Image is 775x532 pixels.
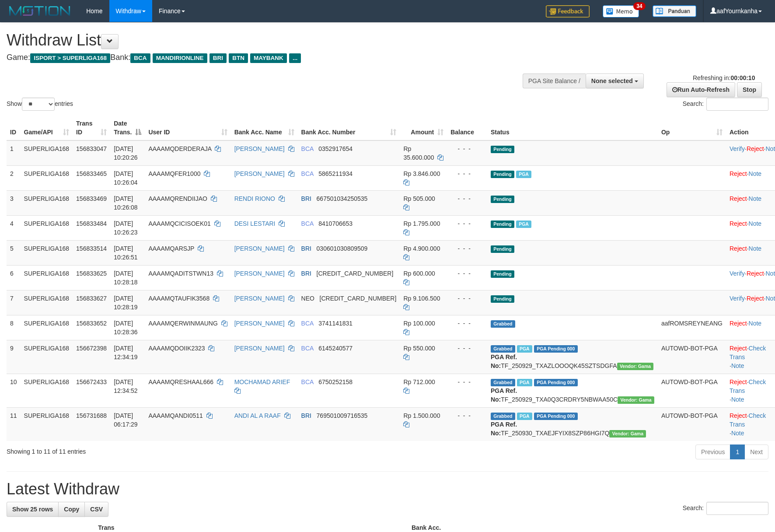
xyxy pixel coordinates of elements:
td: SUPERLIGA168 [21,265,73,290]
a: ANDI AL A RAAF [234,412,281,419]
span: Copy 587701021968536 to clipboard [317,270,394,277]
div: Showing 1 to 11 of 11 entries [7,444,316,456]
a: [PERSON_NAME] [234,320,285,327]
a: 1 [730,444,745,459]
td: 9 [7,340,21,374]
span: Vendor URL: https://trx31.1velocity.biz [617,363,654,370]
a: [PERSON_NAME] [234,295,285,302]
span: 156833627 [76,295,107,302]
a: [PERSON_NAME] [234,145,285,152]
td: SUPERLIGA168 [21,374,73,407]
span: PGA Pending [534,345,578,353]
span: Pending [491,171,514,178]
a: Reject [730,245,747,252]
a: Show 25 rows [7,502,59,517]
td: SUPERLIGA168 [21,315,73,340]
span: CSV [90,506,103,513]
th: Status [487,115,658,140]
span: Grabbed [491,413,515,420]
a: Note [749,195,762,202]
span: [DATE] 10:28:19 [114,295,138,311]
span: Marked by aafromsomean [517,413,532,420]
span: 156833465 [76,170,107,177]
td: 11 [7,407,21,441]
span: Copy 5859457206369533 to clipboard [320,295,397,302]
td: SUPERLIGA168 [21,290,73,315]
span: [DATE] 12:34:19 [114,345,138,360]
a: [PERSON_NAME] [234,170,285,177]
span: Copy 8410706653 to clipboard [318,220,353,227]
a: Check Trans [730,412,766,428]
td: 1 [7,140,21,166]
a: MOCHAMAD ARIEF [234,378,290,385]
td: SUPERLIGA168 [21,190,73,215]
span: Rp 505.000 [403,195,435,202]
span: BRI [301,412,311,419]
b: PGA Ref. No: [491,421,517,437]
span: Copy 6750252158 to clipboard [318,378,353,385]
span: 156833047 [76,145,107,152]
span: Refreshing in: [693,74,755,81]
span: 34 [633,2,645,10]
a: Note [731,430,744,437]
th: User ID: activate to sort column ascending [145,115,230,140]
a: Note [749,170,762,177]
span: AAAAMQCICISOEK01 [148,220,210,227]
div: - - - [450,319,484,328]
span: AAAAMQRENDIIJAO [148,195,207,202]
span: AAAAMQTAUFIK3568 [148,295,209,302]
b: PGA Ref. No: [491,353,517,369]
span: 156672433 [76,378,107,385]
span: Copy 5865211934 to clipboard [318,170,353,177]
select: Showentries [22,98,55,111]
span: BTN [229,53,248,63]
span: Vendor URL: https://trx31.1velocity.biz [609,430,646,437]
span: Rp 100.000 [403,320,435,327]
img: panduan.png [653,5,696,17]
span: Copy 3741141831 to clipboard [318,320,353,327]
td: TF_250929_TXAZLOOOQK45SZTSDGFA [487,340,658,374]
span: Rp 1.795.000 [403,220,440,227]
span: 156833514 [76,245,107,252]
img: Feedback.jpg [546,5,590,17]
span: 156672398 [76,345,107,352]
th: Date Trans.: activate to sort column descending [110,115,145,140]
div: - - - [450,244,484,253]
a: Copy [58,502,85,517]
td: 7 [7,290,21,315]
span: [DATE] 12:34:52 [114,378,138,394]
img: MOTION_logo.png [7,4,73,17]
div: - - - [450,219,484,228]
span: 156833484 [76,220,107,227]
a: Reject [730,378,747,385]
a: Note [731,396,744,403]
th: Game/API: activate to sort column ascending [21,115,73,140]
span: Vendor URL: https://trx31.1velocity.biz [618,396,654,404]
a: Note [749,245,762,252]
div: - - - [450,144,484,153]
span: [DATE] 06:17:29 [114,412,138,428]
a: [PERSON_NAME] [234,345,285,352]
td: AUTOWD-BOT-PGA [658,407,726,441]
div: - - - [450,169,484,178]
td: AUTOWD-BOT-PGA [658,374,726,407]
span: Copy 769501009716535 to clipboard [317,412,368,419]
span: [DATE] 10:26:04 [114,170,138,186]
span: AAAAMQERWINMAUNG [148,320,217,327]
b: PGA Ref. No: [491,387,517,403]
td: TF_250929_TXA0Q3CRDRY5NBWAA50C [487,374,658,407]
span: Grabbed [491,320,515,328]
a: Reject [747,270,764,277]
span: 156833469 [76,195,107,202]
a: Reject [747,295,764,302]
span: Pending [491,270,514,278]
a: RENDI RIONO [234,195,275,202]
span: BRI [301,195,311,202]
span: [DATE] 10:20:26 [114,145,138,161]
a: Reject [730,320,747,327]
span: Marked by aafsoycanthlai [516,171,531,178]
label: Search: [683,502,768,515]
a: Reject [730,220,747,227]
span: Pending [491,245,514,253]
span: Rp 712.000 [403,378,435,385]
